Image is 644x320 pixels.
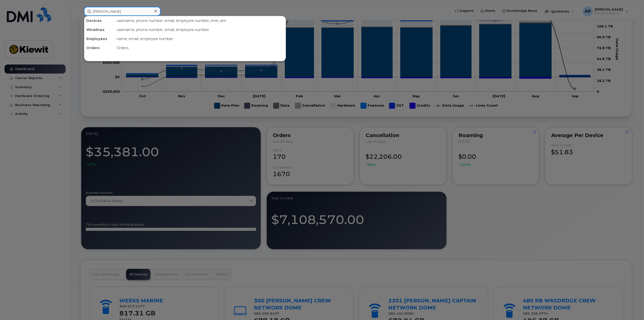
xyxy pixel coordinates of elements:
[84,25,115,34] div: Wirelines
[115,25,286,34] div: username, phone number, email, employee number
[84,7,160,16] input: Find something...
[115,16,286,25] div: username, phone number, email, employee number, imei, sim
[84,34,115,43] div: Employees
[115,34,286,43] div: name, email, employee number
[84,43,115,52] div: Orders
[622,298,640,316] iframe: Messenger Launcher
[84,16,115,25] div: Devices
[533,116,640,296] iframe: Messenger
[115,43,286,52] div: Orders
